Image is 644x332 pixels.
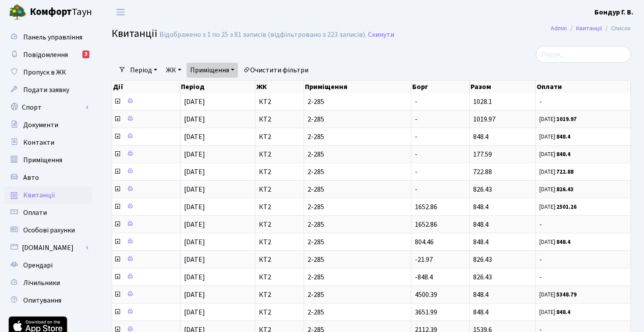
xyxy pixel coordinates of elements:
[9,4,26,21] img: logo.png
[159,31,366,39] div: Відображено з 1 по 25 з 81 записів (відфільтровано з 223 записів).
[473,150,492,159] span: 177.59
[308,203,407,211] span: 2-285
[259,133,300,140] span: КТ2
[473,237,488,247] span: 848.4
[184,255,205,264] span: [DATE]
[411,81,470,93] th: Борг
[415,272,433,282] span: -848.4
[23,173,39,182] span: Авто
[259,186,300,193] span: КТ2
[594,7,633,17] b: Бондур Г. В.
[23,138,54,147] span: Контакти
[23,225,75,235] span: Особові рахунки
[4,257,92,274] a: Орендарі
[30,5,72,19] b: Комфорт
[23,120,58,130] span: Документи
[4,221,92,239] a: Особові рахунки
[308,186,407,193] span: 2-285
[4,274,92,292] a: Лічильники
[415,150,418,159] span: -
[127,63,161,78] a: Період
[539,308,570,316] small: [DATE]:
[539,150,570,158] small: [DATE]:
[23,68,66,77] span: Пропуск в ЖК
[184,202,205,212] span: [DATE]
[163,63,185,78] a: ЖК
[184,185,205,194] span: [DATE]
[259,274,300,281] span: КТ2
[602,24,631,33] li: Список
[304,81,411,93] th: Приміщення
[259,291,300,298] span: КТ2
[473,307,488,317] span: 848.4
[259,256,300,263] span: КТ2
[539,115,577,123] small: [DATE]:
[259,168,300,175] span: КТ2
[556,115,577,123] b: 1019.97
[180,81,255,93] th: Період
[556,150,570,158] b: 848.4
[259,116,300,123] span: КТ2
[4,64,92,81] a: Пропуск в ЖК
[415,255,433,264] span: -21.97
[23,261,53,270] span: Орендарі
[594,7,633,18] a: Бондур Г. В.
[473,167,492,177] span: 722.88
[23,50,68,60] span: Повідомлення
[473,132,488,142] span: 848.4
[259,309,300,316] span: КТ2
[308,98,407,105] span: 2-285
[415,167,418,177] span: -
[23,32,82,42] span: Панель управління
[473,290,488,300] span: 848.4
[556,238,570,246] b: 848.4
[308,291,407,298] span: 2-285
[415,185,418,194] span: -
[82,50,89,58] div: 3
[110,5,131,19] button: Переключити навігацію
[184,150,205,159] span: [DATE]
[473,255,492,264] span: 826.43
[308,256,407,263] span: 2-285
[556,308,570,316] b: 848.4
[415,307,437,317] span: 3651.99
[539,291,577,299] small: [DATE]:
[184,132,205,142] span: [DATE]
[259,151,300,158] span: КТ2
[259,203,300,211] span: КТ2
[184,290,205,300] span: [DATE]
[184,237,205,247] span: [DATE]
[539,98,627,105] span: -
[4,29,92,46] a: Панель управління
[23,155,62,165] span: Приміщення
[4,116,92,134] a: Документи
[184,97,205,107] span: [DATE]
[536,46,631,63] input: Пошук...
[255,81,304,93] th: ЖК
[4,292,92,309] a: Опитування
[415,202,437,212] span: 1652.86
[4,151,92,169] a: Приміщення
[30,5,92,20] span: Таун
[308,116,407,123] span: 2-285
[539,203,577,211] small: [DATE]:
[259,98,300,105] span: КТ2
[539,274,627,281] span: -
[536,81,631,93] th: Оплати
[539,256,627,263] span: -
[184,220,205,229] span: [DATE]
[368,31,394,39] a: Скинути
[184,167,205,177] span: [DATE]
[415,237,434,247] span: 804.46
[4,46,92,64] a: Повідомлення3
[538,19,644,38] nav: breadcrumb
[4,239,92,257] a: [DOMAIN_NAME]
[539,133,570,141] small: [DATE]:
[112,81,180,93] th: Дії
[112,26,157,41] span: Квитанції
[308,274,407,281] span: 2-285
[473,272,492,282] span: 826.43
[23,278,60,288] span: Лічильники
[308,309,407,316] span: 2-285
[473,202,488,212] span: 848.4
